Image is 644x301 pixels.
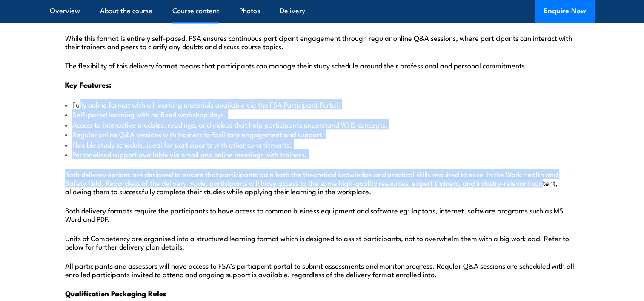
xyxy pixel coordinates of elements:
p: Units of Competency are organised into a structured learning format which is designed to assist p... [65,233,579,250]
li: Access to interactive modules, readings, and videos that help participants understand WHS concepts. [65,119,579,129]
p: All participants and assessors will have access to FSA’s participant portal to submit assessments... [65,261,579,278]
li: Fully online format with all learning materials available via the FSA Participant Portal. [65,99,579,109]
li: Regular online Q&A sessions with trainers to facilitate engagement and support. [65,129,579,139]
p: Both delivery formats require the participants to have access to common business equipment and so... [65,206,579,223]
p: The flexibility of this delivery format means that participants can manage their study schedule a... [65,61,579,69]
li: Flexible study schedule, ideal for participants with other commitments. [65,139,579,149]
p: Both delivery options are designed to ensure that participants gain both the theoretical knowledg... [65,170,579,195]
li: Self-paced learning with no fixed workshop days. [65,109,579,119]
p: While this format is entirely self-paced, FSA ensures continuous participant engagement through r... [65,33,579,50]
li: Personalised support available via email and online meetings with trainers. [65,149,579,159]
strong: Qualification Packaging Rules [65,288,166,299]
strong: Key Features: [65,79,111,90]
